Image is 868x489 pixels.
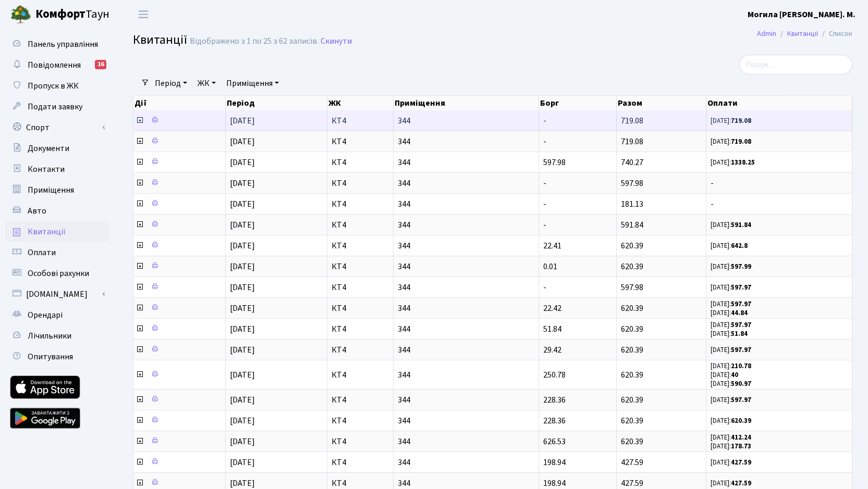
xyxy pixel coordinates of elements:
[5,221,109,242] a: Квитанції
[543,219,546,231] span: -
[398,137,534,146] span: 344
[28,59,81,71] span: Повідомлення
[731,379,751,388] b: 590.97
[28,268,89,279] span: Особові рахунки
[398,325,534,333] span: 344
[230,115,255,127] span: [DATE]
[621,198,643,210] span: 181.13
[711,329,748,338] small: [DATE]:
[332,437,389,446] span: КТ4
[711,433,751,442] small: [DATE]:
[28,101,82,112] span: Подати заявку
[28,164,65,175] span: Контакти
[711,283,751,292] small: [DATE]:
[151,74,191,92] a: Період
[731,329,748,338] b: 51.84
[731,262,751,271] b: 597.99
[398,458,534,467] span: 344
[543,115,546,127] span: -
[5,305,109,325] a: Орендарі
[230,198,255,210] span: [DATE]
[711,137,751,146] small: [DATE]:
[190,36,319,46] div: Відображено з 1 по 25 з 62 записів.
[621,219,643,231] span: 591.84
[543,178,546,189] span: -
[711,361,751,371] small: [DATE]:
[230,261,255,272] span: [DATE]
[731,479,751,488] b: 427.59
[5,200,109,221] a: Авто
[711,158,755,167] small: [DATE]:
[332,371,389,379] span: КТ4
[230,178,255,189] span: [DATE]
[543,457,566,468] span: 198.94
[5,284,109,305] a: [DOMAIN_NAME]
[332,242,389,250] span: КТ4
[35,6,109,23] span: Таун
[543,282,546,293] span: -
[543,136,546,147] span: -
[711,220,751,230] small: [DATE]:
[398,262,534,271] span: 344
[543,415,566,427] span: 228.36
[230,136,255,147] span: [DATE]
[28,205,46,217] span: Авто
[731,416,751,425] b: 620.39
[230,323,255,335] span: [DATE]
[28,247,56,258] span: Оплати
[621,457,643,468] span: 427.59
[748,9,855,20] b: Могила [PERSON_NAME]. М.
[332,262,389,271] span: КТ4
[398,304,534,312] span: 344
[543,394,566,406] span: 228.36
[706,96,852,110] th: Оплати
[28,226,66,237] span: Квитанції
[711,395,751,405] small: [DATE]:
[787,28,818,39] a: Квитанції
[621,157,643,168] span: 740.27
[731,458,751,467] b: 427.59
[332,137,389,146] span: КТ4
[230,369,255,381] span: [DATE]
[739,55,852,74] input: Пошук...
[398,346,534,354] span: 344
[711,308,748,318] small: [DATE]:
[398,437,534,446] span: 344
[230,436,255,447] span: [DATE]
[731,158,755,167] b: 1338.25
[332,304,389,312] span: КТ4
[332,325,389,333] span: КТ4
[543,344,561,356] span: 29.42
[28,184,74,196] span: Приміщення
[398,117,534,125] span: 344
[230,303,255,314] span: [DATE]
[621,261,643,272] span: 620.39
[332,458,389,467] span: КТ4
[731,116,751,126] b: 719.08
[711,299,751,309] small: [DATE]:
[5,34,109,55] a: Панель управління
[28,351,73,362] span: Опитування
[398,479,534,487] span: 344
[193,74,220,92] a: ЖК
[621,369,643,381] span: 620.39
[621,136,643,147] span: 719.08
[28,309,63,321] span: Орендарі
[731,345,751,355] b: 597.97
[398,283,534,292] span: 344
[5,346,109,367] a: Опитування
[28,143,69,154] span: Документи
[748,8,855,21] a: Могила [PERSON_NAME]. М.
[5,117,109,138] a: Спорт
[621,344,643,356] span: 620.39
[731,370,738,380] b: 40
[327,96,394,110] th: ЖК
[230,344,255,356] span: [DATE]
[230,219,255,231] span: [DATE]
[711,370,738,380] small: [DATE]:
[28,39,98,50] span: Панель управління
[621,178,643,189] span: 597.98
[230,282,255,293] span: [DATE]
[818,28,852,40] li: Список
[95,60,106,69] div: 16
